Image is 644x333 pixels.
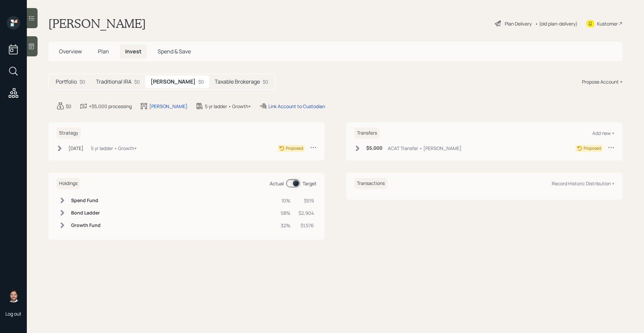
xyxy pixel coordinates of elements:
span: Invest [125,48,142,55]
h6: Holdings [56,178,80,189]
div: Propose Account + [582,78,623,85]
div: $0 [66,103,71,110]
div: 5 yr ladder • Growth+ [91,145,137,152]
div: $0 [79,78,85,85]
div: [DATE] [68,145,84,152]
div: Plan Delivery [505,20,532,27]
div: Link Account to Custodian [268,103,325,110]
div: $519 [299,197,314,204]
div: • (old plan-delivery) [535,20,578,27]
h6: Growth Fund [71,223,101,228]
div: +$5,000 processing [89,103,132,110]
div: $2,904 [299,209,314,217]
div: 10% [281,197,290,204]
h5: Taxable Brokerage [215,79,260,85]
div: 58% [281,209,290,217]
div: Record Historic Distribution + [552,180,614,187]
div: $0 [198,78,204,85]
div: Target [303,180,317,187]
img: michael-russo-headshot.png [7,289,20,302]
h6: Spend Fund [71,198,101,203]
div: $0 [263,78,268,85]
div: Proposed [286,145,303,151]
div: 5 yr ladder • Growth+ [205,103,251,110]
h6: Strategy [56,128,81,139]
div: $0 [134,78,140,85]
div: 32% [281,222,290,229]
h6: Bond Ladder [71,210,101,216]
h1: [PERSON_NAME] [48,16,146,31]
span: Plan [98,48,109,55]
span: Overview [59,48,82,55]
h5: [PERSON_NAME] [151,79,196,85]
div: [PERSON_NAME] [149,103,187,110]
div: Log out [5,311,21,317]
div: ACAT Transfer • [PERSON_NAME] [388,145,462,152]
div: Actual [270,180,284,187]
h5: Portfolio [56,79,77,85]
div: Kustomer [597,20,618,27]
div: Proposed [584,145,601,151]
h5: Traditional IRA [96,79,131,85]
div: Add new + [592,130,614,136]
h6: Transfers [354,128,380,139]
h6: $5,000 [366,145,382,151]
h6: Transactions [354,178,387,189]
div: $1,576 [299,222,314,229]
span: Spend & Save [158,48,191,55]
